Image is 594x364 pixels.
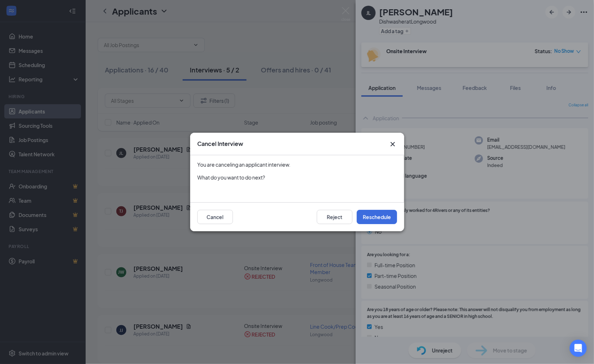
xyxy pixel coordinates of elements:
button: Cancel [197,210,233,224]
div: What do you want to do next? [197,174,397,181]
div: Open Intercom Messenger [570,340,587,357]
div: You are canceling an applicant interview. [197,161,397,168]
h3: Cancel Interview [197,140,243,148]
svg: Cross [389,140,397,148]
button: Reject [317,210,352,224]
button: Reschedule [357,210,397,224]
button: Close [389,140,397,148]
